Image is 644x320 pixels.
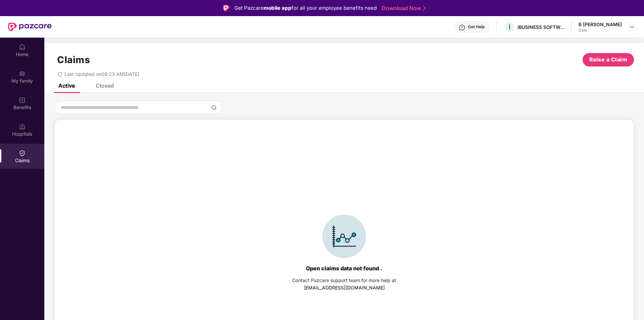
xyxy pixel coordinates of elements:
img: svg+xml;base64,PHN2ZyBpZD0iRHJvcGRvd24tMzJ4MzIiIHhtbG5zPSJodHRwOi8vd3d3LnczLm9yZy8yMDAwL3N2ZyIgd2... [629,24,635,30]
span: I [509,23,510,31]
img: svg+xml;base64,PHN2ZyBpZD0iQmVuZWZpdHMiIHhtbG5zPSJodHRwOi8vd3d3LnczLm9yZy8yMDAwL3N2ZyIgd2lkdGg9Ij... [19,97,26,103]
div: IBUSINESS SOFTWARE PRIVATE LIMITED [517,24,564,30]
div: Active [58,82,75,89]
img: svg+xml;base64,PHN2ZyBpZD0iQ2xhaW0iIHhtbG5zPSJodHRwOi8vd3d3LnczLm9yZy8yMDAwL3N2ZyIgd2lkdGg9IjIwIi... [19,150,26,156]
div: Open claims data not found . [306,265,382,272]
div: B [PERSON_NAME] [579,21,622,28]
div: User [579,28,622,33]
span: Raise a Claim [589,55,628,64]
img: New Pazcare Logo [8,22,52,31]
img: Logo [223,5,230,11]
span: Last Updated on 09:23 AM[DATE] [64,71,139,77]
img: svg+xml;base64,PHN2ZyBpZD0iSGVscC0zMngzMiIgeG1sbnM9Imh0dHA6Ly93d3cudzMub3JnLzIwMDAvc3ZnIiB3aWR0aD... [459,24,465,31]
img: Stroke [423,5,426,12]
img: svg+xml;base64,PHN2ZyB3aWR0aD0iMjAiIGhlaWdodD0iMjAiIHZpZXdCb3g9IjAgMCAyMCAyMCIgZmlsbD0ibm9uZSIgeG... [19,70,26,77]
img: svg+xml;base64,PHN2ZyBpZD0iSWNvbl9DbGFpbSIgZGF0YS1uYW1lPSJJY29uIENsYWltIiB4bWxucz0iaHR0cDovL3d3dy... [322,215,366,258]
div: Get Pazcare for all your employee benefits need [234,4,377,12]
img: svg+xml;base64,PHN2ZyBpZD0iSG9tZSIgeG1sbnM9Imh0dHA6Ly93d3cudzMub3JnLzIwMDAvc3ZnIiB3aWR0aD0iMjAiIG... [19,44,26,50]
img: svg+xml;base64,PHN2ZyBpZD0iU2VhcmNoLTMyeDMyIiB4bWxucz0iaHR0cDovL3d3dy53My5vcmcvMjAwMC9zdmciIHdpZH... [211,105,217,110]
div: Closed [96,82,114,89]
div: Contact Pazcare support team for more help at [292,277,396,284]
h1: Claims [57,54,90,65]
button: Raise a Claim [583,53,634,66]
span: redo [58,71,62,77]
img: svg+xml;base64,PHN2ZyBpZD0iSG9zcGl0YWxzIiB4bWxucz0iaHR0cDovL3d3dy53My5vcmcvMjAwMC9zdmciIHdpZHRoPS... [19,123,26,130]
a: [EMAIL_ADDRESS][DOMAIN_NAME] [304,285,385,290]
div: Get Help [468,24,485,30]
a: Download Now [382,5,424,12]
strong: mobile app [264,5,291,11]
